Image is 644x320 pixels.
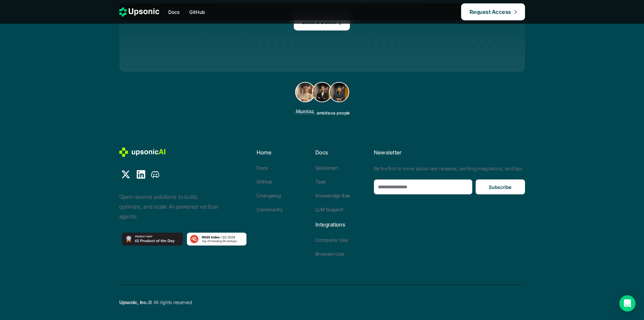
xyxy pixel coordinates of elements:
[119,298,192,306] p: © All rights reserved
[257,164,312,171] a: Docs
[294,111,350,115] p: Created by ambitious people
[302,17,336,27] p: Book a Demo
[315,164,338,171] p: Quickstart
[173,233,261,246] img: ROSS Index - Fastest Growing Open-Source Startups in Q3 2024 | Runa Capital
[476,179,525,194] button: Subscribe
[122,233,183,246] img: GPT Computer Assistant - Create intelligence for your products | Product Hunt
[164,6,184,18] a: Docs
[257,148,312,157] p: Home
[119,299,148,305] strong: Upsonic, Inc.
[315,250,371,257] a: Browser Use
[315,236,348,243] p: Computer Use
[185,6,209,18] a: GitHub
[257,192,281,199] p: Changelog
[315,192,371,199] a: Knowledge Bae
[257,206,283,213] p: Community
[374,164,525,173] p: Be the first to know about new releases, exciting integrations, and tips.
[315,164,371,171] a: Quickstart
[294,14,350,30] a: Book a Demo
[489,184,512,191] p: Subscribe
[315,192,350,199] p: Knowledge Bae
[315,178,326,185] p: Task
[315,236,371,243] a: Computer Use
[374,148,525,157] p: Newsletter
[619,295,636,312] div: Open Intercom Messenger
[315,178,371,185] a: Task
[315,206,344,213] p: LLM Support
[315,206,371,213] a: LLM Support
[257,206,312,213] a: Community
[315,220,371,230] p: Integrations
[257,178,312,185] a: GitHub
[315,148,371,157] p: Docs
[168,8,180,16] p: Docs
[315,250,344,257] p: Browser Use
[189,8,205,16] p: GitHub
[119,192,221,221] p: Open-source solutions to build, optimize, and scale AI-powered vertical agents.
[461,3,525,20] a: Request Access
[257,178,272,185] p: GitHub
[257,164,268,171] p: Docs
[470,7,511,17] p: Request Access
[257,192,312,199] a: Changelog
